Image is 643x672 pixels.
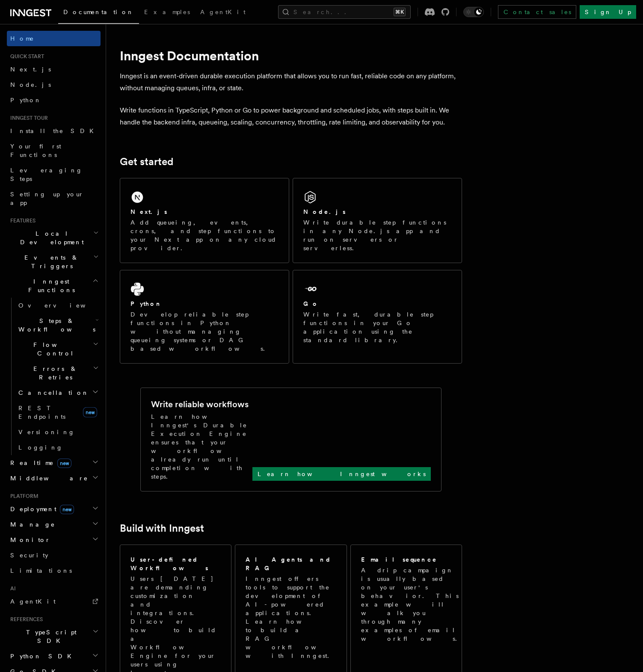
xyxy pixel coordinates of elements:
[7,616,43,623] span: References
[303,207,346,216] h2: Node.js
[7,459,71,467] span: Realtime
[151,398,249,410] h2: Write reliable workflows
[130,218,279,252] p: Add queueing, events, crons, and step functions to your Next app on any cloud provider.
[58,3,139,24] a: Documentation
[18,405,65,420] span: REST Endpoints
[580,5,636,19] a: Sign Up
[15,313,101,337] button: Steps & Workflows
[7,298,101,455] div: Inngest Functions
[120,178,289,263] a: Next.jsAdd queueing, events, crons, and step functions to your Next app on any cloud provider.
[10,567,72,574] span: Limitations
[7,628,92,645] span: TypeScript SDK
[7,31,101,46] a: Home
[303,218,451,252] p: Write durable step functions in any Node.js app and run on servers or serverless.
[7,563,101,578] a: Limitations
[303,310,451,344] p: Write fast, durable step functions in your Go application using the standard library.
[15,298,101,313] a: Overview
[10,191,84,206] span: Setting up your app
[7,474,88,483] span: Middleware
[120,70,462,94] p: Inngest is an event-driven durable execution platform that allows you to run fast, reliable code ...
[10,34,34,43] span: Home
[60,505,74,514] span: new
[10,81,51,88] span: Node.js
[7,625,101,648] button: TypeScript SDK
[7,123,101,139] a: Install the SDK
[10,66,51,73] span: Next.js
[7,53,44,60] span: Quick start
[120,104,462,128] p: Write functions in TypeScript, Python or Go to power background and scheduled jobs, with steps bu...
[15,337,101,361] button: Flow Control
[10,552,48,559] span: Security
[144,9,190,15] span: Examples
[7,62,101,77] a: Next.js
[10,143,61,158] span: Your first Functions
[246,555,337,572] h2: AI Agents and RAG
[15,385,101,400] button: Cancellation
[258,470,426,478] p: Learn how Inngest works
[361,566,462,643] p: A drip campaign is usually based on your user's behavior. This example will walk you through many...
[7,501,101,517] button: Deploymentnew
[394,8,406,16] kbd: ⌘K
[7,520,55,529] span: Manage
[130,555,221,572] h2: User-defined Workflows
[63,9,134,15] span: Documentation
[7,253,93,270] span: Events & Triggers
[83,407,97,417] span: new
[10,127,99,134] span: Install the SDK
[130,299,162,308] h2: Python
[57,459,71,468] span: new
[7,536,50,544] span: Monitor
[7,274,101,298] button: Inngest Functions
[15,424,101,440] a: Versioning
[7,455,101,471] button: Realtimenew
[120,522,204,534] a: Build with Inngest
[252,467,431,481] a: Learn how Inngest works
[7,505,74,513] span: Deployment
[7,277,92,294] span: Inngest Functions
[7,594,101,609] a: AgentKit
[7,652,77,660] span: Python SDK
[15,400,101,424] a: REST Endpointsnew
[7,532,101,548] button: Monitor
[15,440,101,455] a: Logging
[15,364,93,382] span: Errors & Retries
[120,156,173,168] a: Get started
[7,217,36,224] span: Features
[293,270,462,364] a: GoWrite fast, durable step functions in your Go application using the standard library.
[7,226,101,250] button: Local Development
[293,178,462,263] a: Node.jsWrite durable step functions in any Node.js app and run on servers or serverless.
[10,598,56,605] span: AgentKit
[498,5,576,19] a: Contact sales
[278,5,411,19] button: Search...⌘K
[7,493,39,500] span: Platform
[246,574,337,660] p: Inngest offers tools to support the development of AI-powered applications. Learn how to build a ...
[463,7,484,17] button: Toggle dark mode
[15,340,93,358] span: Flow Control
[7,163,101,187] a: Leveraging Steps
[7,115,48,121] span: Inngest tour
[195,3,251,23] a: AgentKit
[130,207,167,216] h2: Next.js
[18,444,63,451] span: Logging
[18,429,75,435] span: Versioning
[7,517,101,532] button: Manage
[120,270,289,364] a: PythonDevelop reliable step functions in Python without managing queueing systems or DAG based wo...
[120,48,462,63] h1: Inngest Documentation
[7,77,101,92] a: Node.js
[7,648,101,664] button: Python SDK
[18,302,107,309] span: Overview
[7,229,93,246] span: Local Development
[7,92,101,108] a: Python
[130,310,279,353] p: Develop reliable step functions in Python without managing queueing systems or DAG based workflows.
[15,388,89,397] span: Cancellation
[361,555,437,564] h2: Email sequence
[7,585,16,592] span: AI
[15,317,95,334] span: Steps & Workflows
[7,139,101,163] a: Your first Functions
[7,250,101,274] button: Events & Triggers
[15,361,101,385] button: Errors & Retries
[151,412,252,481] p: Learn how Inngest's Durable Execution Engine ensures that your workflow already run until complet...
[7,548,101,563] a: Security
[7,187,101,210] a: Setting up your app
[200,9,246,15] span: AgentKit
